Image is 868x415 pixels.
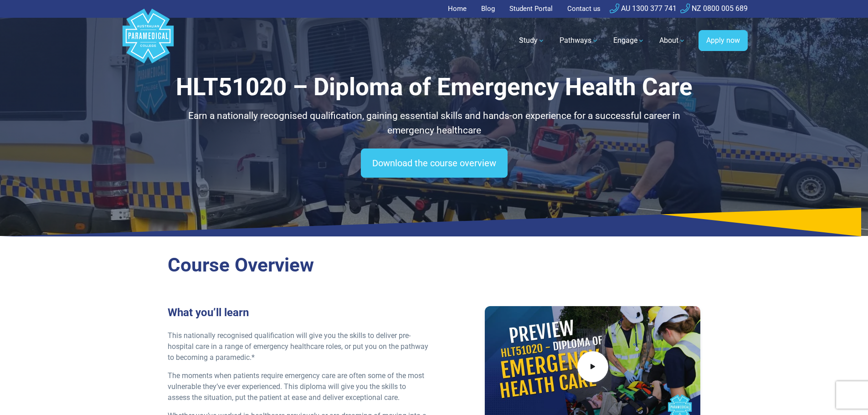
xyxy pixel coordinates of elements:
p: This nationally recognised qualification will give you the skills to deliver pre-hospital care in... [168,330,429,363]
a: Engage [608,28,650,53]
a: Apply now [699,30,748,51]
a: About [654,28,691,53]
p: The moments when patients require emergency care are often some of the most vulnerable they’ve ev... [168,370,429,403]
a: Study [514,28,550,53]
h2: Course Overview [168,254,701,277]
a: Download the course overview [361,149,508,178]
a: NZ 0800 005 689 [680,4,748,13]
a: AU 1300 377 741 [610,4,677,13]
a: Australian Paramedical College [121,18,175,64]
p: Earn a nationally recognised qualification, gaining essential skills and hands-on experience for ... [168,109,701,138]
h3: What you’ll learn [168,306,429,319]
a: Pathways [554,28,604,53]
h1: HLT51020 – Diploma of Emergency Health Care [168,73,701,102]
